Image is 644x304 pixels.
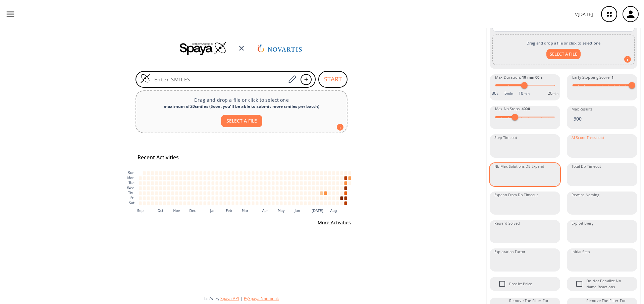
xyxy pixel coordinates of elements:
[572,107,592,112] label: Max Results
[190,209,196,213] text: Dec
[492,90,498,96] span: 30
[497,91,498,96] small: s
[504,90,513,96] span: 5
[494,221,520,226] label: Reward Solved
[572,135,604,140] label: AI Score Threshold
[220,296,239,301] button: Spaya API
[128,181,135,185] text: Tue
[494,249,526,254] label: Exploration Factor
[130,196,135,200] text: Fri
[262,209,268,213] text: Apr
[524,91,530,96] small: min
[128,191,135,195] text: Thu
[498,40,629,46] span: Drag and drop a file or click to select one
[572,74,613,80] span: Early Stopping Score :
[572,164,601,169] label: Total Db Timeout
[150,76,286,83] input: Enter SMILES
[127,176,135,180] text: Mon
[611,75,613,80] strong: 1
[221,115,262,127] button: SELECT A FILE
[137,209,337,213] g: x-axis tick label
[495,106,530,112] span: Max Nb Steps :
[138,154,179,161] h5: Recent Activities
[572,249,590,254] label: Initial Step
[315,217,354,229] button: More Activities
[256,39,303,58] img: Team logo
[494,135,517,140] label: Step Timeout
[572,221,593,226] label: Exploit Every
[546,49,581,59] button: SELECT A FILE
[142,96,341,103] p: Drag and drop a file or click to select one
[127,171,135,205] g: y-axis tick label
[494,193,538,198] label: Expand From Db Timeout
[494,164,544,169] label: Nb Max Solutions DB Expand
[318,71,347,88] button: START
[226,209,232,213] text: Feb
[572,193,599,198] label: Reward Nothing
[180,42,227,55] img: Spaya logo
[586,278,632,290] span: Do Not Penalize No Name Reactions
[244,296,279,301] button: PySpaya Notebook
[312,209,323,213] text: [DATE]
[495,74,542,80] span: Max Duration :
[522,106,530,111] strong: 4000
[135,152,181,163] button: Recent Activities
[127,186,135,190] text: Wed
[509,281,532,287] span: Predict Price
[128,171,135,175] text: Sun
[495,277,509,291] span: Predict Price
[575,11,593,18] p: v [DATE]
[294,209,300,213] text: Jun
[140,73,150,83] img: Logo Spaya
[173,209,180,213] text: Nov
[129,201,135,205] text: Sat
[239,296,244,301] span: |
[158,209,164,213] text: Oct
[507,91,513,96] small: min
[139,171,351,205] g: cell
[142,103,341,109] div: maximum of 20 smiles ( Soon, you'll be able to submit more smiles per batch )
[519,90,530,96] span: 10
[278,209,285,213] text: May
[522,75,542,80] strong: 10 min 00 s
[330,209,337,213] text: Aug
[242,209,249,213] text: Mar
[204,296,480,301] div: Let's try:
[137,209,144,213] text: Sep
[210,209,216,213] text: Jan
[548,90,559,96] span: 20
[572,277,586,291] span: Do Not Penalize No Name Reactions
[552,91,558,96] small: min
